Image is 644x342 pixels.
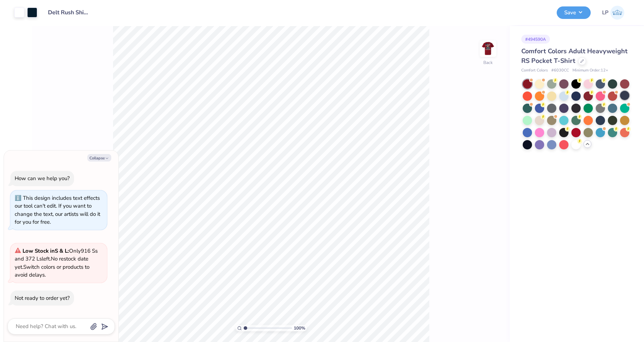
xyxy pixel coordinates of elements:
img: Back [481,41,495,56]
span: # 6030CC [551,68,569,74]
span: LP [602,9,609,17]
div: # 494590A [521,35,550,44]
span: 100 % [294,325,305,331]
div: Not ready to order yet? [15,294,70,302]
div: How can we help you? [15,175,70,182]
button: Collapse [87,154,111,162]
div: This design includes text effects our tool can't edit. If you want to change the text, our artist... [15,194,100,226]
div: Back [483,59,493,66]
button: Save [557,6,591,19]
span: Only 916 Ss and 372 Ls left. Switch colors or products to avoid delays. [15,247,98,279]
span: No restock date yet. [15,255,88,271]
span: Comfort Colors [521,68,548,74]
img: Lauren Pevec [610,6,624,20]
span: Minimum Order: 12 + [572,68,608,74]
input: Untitled Design [43,5,95,20]
span: Comfort Colors Adult Heavyweight RS Pocket T-Shirt [521,47,628,65]
strong: Low Stock in S & L : [23,247,69,254]
a: LP [602,6,624,20]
